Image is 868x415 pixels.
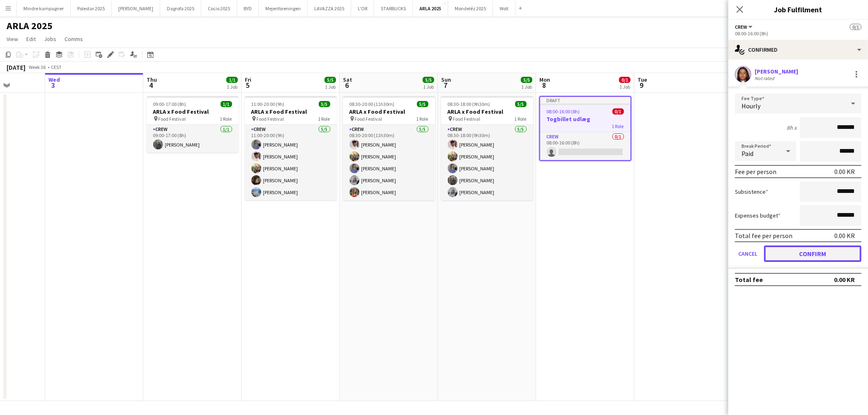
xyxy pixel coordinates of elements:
span: Comms [64,35,83,43]
span: 1/1 [226,77,238,83]
button: Mondeléz 2025 [448,0,493,16]
span: 1 Role [220,116,232,122]
div: 1 Job [619,84,630,90]
div: 1 Job [227,84,237,90]
span: 9 [636,80,647,90]
span: Edit [26,35,36,43]
span: 5 [244,80,251,90]
span: 3 [47,80,60,90]
div: Draft [540,97,631,103]
span: 6 [342,80,352,90]
span: Fri [245,76,251,83]
span: View [7,35,18,43]
button: BYD [237,0,259,16]
span: 5/5 [325,77,336,83]
app-card-role: Crew5/508:30-20:00 (11h30m)[PERSON_NAME][PERSON_NAME][PERSON_NAME][PERSON_NAME][PERSON_NAME] [343,125,435,200]
span: 5/5 [515,101,527,107]
span: 1/1 [221,101,232,107]
div: Total fee per person [735,232,792,240]
span: 0/1 [612,108,624,115]
span: 5/5 [423,77,434,83]
span: 1 Role [417,116,428,122]
div: CEST [51,64,62,70]
h3: ARLA x Food Festival [147,108,239,115]
div: 1 Job [423,84,434,90]
span: 1 Role [318,116,330,122]
div: Not rated [755,75,776,81]
div: 1 Job [325,84,336,90]
app-job-card: 09:00-17:00 (8h)1/1ARLA x Food Festival Food Festival1 RoleCrew1/109:00-17:00 (8h)[PERSON_NAME] [147,96,239,153]
app-card-role: Crew1/109:00-17:00 (8h)[PERSON_NAME] [147,125,239,153]
app-job-card: Draft08:00-16:00 (8h)0/1Togbillet udlæg1 RoleCrew0/108:00-16:00 (8h) [539,96,631,161]
span: 08:30-18:00 (9h30m) [448,101,490,107]
app-job-card: 08:30-18:00 (9h30m)5/5ARLA x Food Festival Food Festival1 RoleCrew5/508:30-18:00 (9h30m)[PERSON_N... [441,96,533,200]
span: 0/1 [619,77,631,83]
app-job-card: 08:30-20:00 (11h30m)5/5ARLA x Food Festival Food Festival1 RoleCrew5/508:30-20:00 (11h30m)[PERSON... [343,96,435,200]
a: Jobs [41,34,60,44]
button: Wolt [493,0,516,16]
div: 8h x [787,124,797,131]
span: 1 Role [612,123,624,129]
button: Cancel [735,245,761,262]
span: 5/5 [319,101,330,107]
button: ARLA 2025 [413,0,448,16]
button: Dagrofa 2025 [160,0,201,16]
h3: ARLA x Food Festival [343,108,435,115]
button: LAVAZZA 2025 [308,0,351,16]
span: Jobs [44,35,56,43]
span: Mon [539,76,550,83]
span: 09:00-17:00 (8h) [153,101,186,107]
div: [PERSON_NAME] [755,68,798,75]
span: Sun [441,76,451,83]
span: Tue [638,76,647,83]
span: 1 Role [515,116,527,122]
a: View [3,34,21,44]
span: Food Festival [257,116,284,122]
span: Sat [343,76,352,83]
div: [DATE] [7,63,25,71]
a: Edit [23,34,39,44]
app-job-card: 11:00-20:00 (9h)5/5ARLA x Food Festival Food Festival1 RoleCrew5/511:00-20:00 (9h)[PERSON_NAME][P... [245,96,337,200]
span: 11:00-20:00 (9h) [251,101,285,107]
button: STARBUCKS [374,0,413,16]
h3: Job Fulfilment [728,4,868,15]
span: 8 [538,80,550,90]
span: Crew [735,24,747,30]
h3: ARLA x Food Festival [441,108,533,115]
div: 0.00 KR [834,167,855,176]
h3: ARLA x Food Festival [245,108,337,115]
span: Food Festival [355,116,382,122]
span: 08:00-16:00 (8h) [547,108,580,115]
span: 7 [440,80,451,90]
button: L'OR [351,0,374,16]
div: 0.00 KR [834,232,855,240]
button: Mindre kampagner [17,0,71,16]
app-card-role: Crew5/508:30-18:00 (9h30m)[PERSON_NAME][PERSON_NAME][PERSON_NAME][PERSON_NAME][PERSON_NAME] [441,125,533,200]
span: 5/5 [417,101,428,107]
h1: ARLA 2025 [7,20,53,32]
div: 0.00 KR [834,275,855,284]
button: Crew [735,24,754,30]
div: Confirmed [728,40,868,60]
button: Polestar 2025 [71,0,112,16]
label: Expenses budget [735,212,781,219]
button: Confirm [764,245,861,262]
div: Total fee [735,275,763,284]
button: Cocio 2025 [201,0,237,16]
span: Food Festival [453,116,481,122]
button: [PERSON_NAME] [112,0,160,16]
span: Food Festival [159,116,186,122]
h3: Togbillet udlæg [540,115,631,123]
div: 08:00-16:00 (8h) [735,30,861,37]
span: Wed [48,76,60,83]
span: Hourly [741,102,760,110]
span: Thu [147,76,157,83]
div: Fee per person [735,167,776,176]
span: 0/1 [850,24,861,30]
app-card-role: Crew0/108:00-16:00 (8h) [540,132,631,160]
a: Comms [61,34,86,44]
